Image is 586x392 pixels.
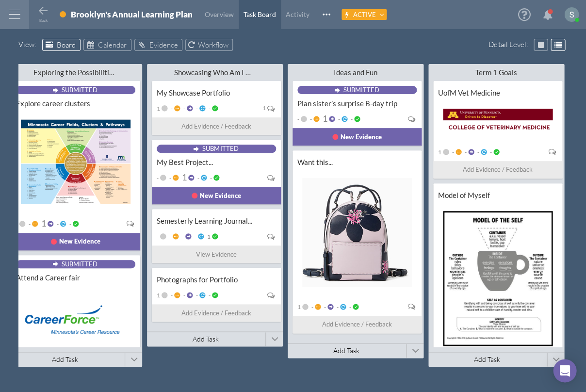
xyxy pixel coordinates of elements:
[207,105,211,112] span: -
[200,191,241,201] span: New Evidence
[333,346,359,355] span: Add Task
[323,303,326,310] span: -
[438,191,557,200] div: Model of Myself
[42,39,81,51] a: Board
[37,5,49,21] button: Back
[341,132,382,142] span: New Evidence
[334,86,379,94] button: Submitted
[180,174,187,181] span: 1
[157,174,159,181] span: -
[353,11,376,18] span: Active
[206,233,211,240] span: 1
[157,88,276,98] div: My Showcase Portfolio
[286,10,309,18] span: Activity
[52,260,98,268] button: Submitted
[428,352,546,367] button: Add Task
[196,174,199,181] span: -
[59,236,100,246] span: New Evidence
[553,359,576,382] div: Open Intercom Messenger
[193,145,239,152] button: Submitted
[62,86,98,94] span: Submitted
[168,174,171,181] span: -
[342,9,387,20] button: Active
[157,216,276,226] div: Semesterly Learning Journal...
[149,40,178,49] span: Evidence
[39,18,48,23] span: Back
[443,109,553,132] img: summary thumbnail
[71,9,193,22] div: Brooklyn's Annual Learning Plan
[6,352,124,367] button: Add Task
[302,178,412,287] img: summary thumbnail
[438,148,441,156] span: 1
[134,39,182,51] a: Evidence
[297,99,417,108] div: Plan sister’s surprise B-day trip
[207,292,211,299] span: -
[451,148,454,156] span: -
[262,105,266,111] span: 1
[209,174,212,181] span: -
[476,148,479,156] span: -
[182,292,185,299] span: -
[309,115,312,123] span: -
[174,68,256,77] div: Showcasing Who Am I & My Learnings
[196,249,237,260] span: View Evidence
[310,303,313,310] span: -
[322,319,392,329] span: Add Evidence / Feedback
[52,86,98,94] button: Submitted
[18,39,39,50] span: View :
[62,260,98,268] span: Submitted
[157,233,159,240] span: -
[488,148,492,156] span: -
[71,9,193,19] div: Brooklyn's Annual Learning Plan
[343,86,379,94] span: Submitted
[564,7,579,22] img: ACg8ocKKX03B5h8i416YOfGGRvQH7qkhkMU_izt_hUWC0FdG_LDggA=s96-c
[244,10,276,18] span: Task Board
[181,121,251,131] span: Add Evidence / Feedback
[297,115,299,123] span: -
[98,40,127,49] span: Calendar
[202,145,238,152] span: Submitted
[297,303,301,310] span: 1
[147,332,264,346] button: Add Task
[185,39,233,51] a: Workflow
[157,275,276,284] div: Photographs for Portfolio
[83,39,131,51] a: Calendar
[288,343,405,358] button: Add Task
[16,273,135,282] div: Attend a Career fair
[21,119,130,204] img: summary thumbnail
[33,68,115,77] div: Exploring the Possibilities
[169,105,173,112] span: -
[205,10,234,18] span: Overview
[168,233,171,240] span: -
[169,292,173,299] span: -
[195,105,198,112] span: -
[182,105,185,112] span: -
[57,40,76,49] span: Board
[16,99,135,108] div: Explore career clusters
[197,40,228,49] span: Workflow
[40,220,46,227] span: 1
[456,68,537,77] div: Term 1 Goals
[463,164,533,175] span: Add Evidence / Feedback
[474,355,500,363] span: Add Task
[335,303,339,310] span: -
[349,115,353,123] span: -
[195,292,198,299] span: -
[337,115,340,123] span: -
[181,308,251,318] span: Add Evidence / Feedback
[193,233,196,240] span: -
[463,148,467,156] span: -
[27,220,31,228] span: -
[443,211,553,346] img: summary thumbnail
[157,105,160,112] span: 1
[157,292,160,299] span: 1
[348,303,351,310] span: -
[438,88,557,98] div: UofM Vet Medicine
[68,220,71,228] span: -
[52,355,78,363] span: Add Task
[157,158,276,167] div: My Best Project...
[297,158,417,167] div: Want this...
[321,115,327,122] span: 1
[193,335,219,343] span: Add Task
[21,294,130,337] img: summary thumbnail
